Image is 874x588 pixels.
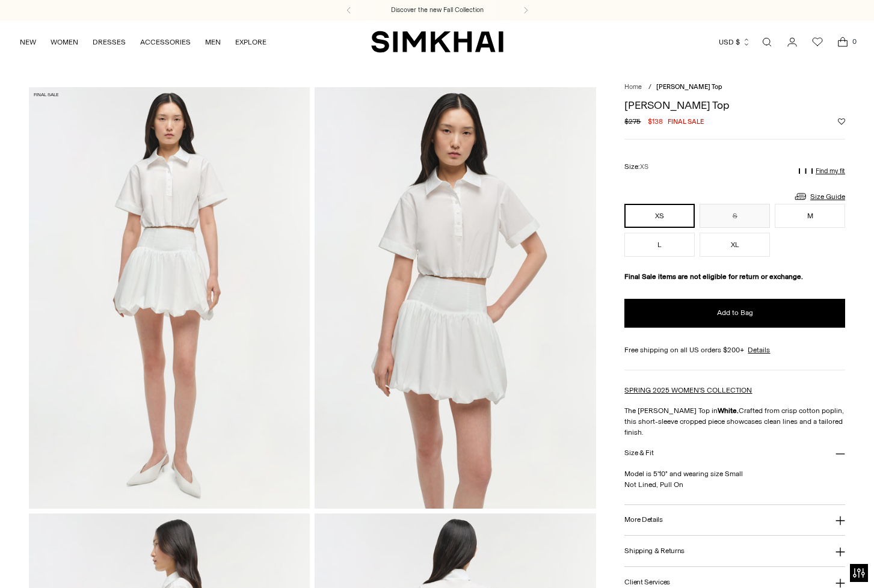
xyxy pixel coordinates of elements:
[648,82,651,93] div: /
[205,29,221,55] a: MEN
[624,272,803,281] strong: Final Sale items are not eligible for return or exchange.
[717,308,753,318] span: Add to Bag
[805,30,829,54] a: Wishlist
[624,449,653,457] h3: Size & Fit
[624,299,845,328] button: Add to Bag
[624,161,648,173] label: Size:
[140,29,191,55] a: ACCESSORIES
[235,29,266,55] a: EXPLORE
[700,204,770,228] button: S
[775,204,845,228] button: M
[624,233,695,257] button: L
[29,87,310,509] img: Nicky Cotton Top
[315,87,595,509] img: Nicky Cotton Top
[793,189,845,204] a: Size Guide
[624,345,845,355] div: Free shipping on all US orders $200+
[700,233,770,257] button: XL
[624,204,695,228] button: XS
[624,578,670,586] h3: Client Services
[624,83,642,91] a: Home
[719,29,751,55] button: USD $
[624,438,845,468] button: Size & Fit
[648,116,663,127] span: $138
[20,29,36,55] a: NEW
[640,163,648,171] span: XS
[624,547,685,555] h3: Shipping & Returns
[748,345,770,355] a: Details
[624,468,845,490] p: Model is 5'10" and wearing size Small Not Lined, Pull On
[849,36,860,47] span: 0
[656,83,722,91] span: [PERSON_NAME] Top
[831,30,855,54] a: Open cart modal
[93,29,126,55] a: DRESSES
[624,516,662,524] h3: More Details
[51,29,78,55] a: WOMEN
[371,30,503,54] a: SIMKHAI
[624,100,845,111] h1: [PERSON_NAME] Top
[624,405,845,438] p: The [PERSON_NAME] Top in Crafted from crisp cotton poplin, this short-sleeve cropped piece showca...
[780,30,804,54] a: Go to the account page
[624,536,845,566] button: Shipping & Returns
[755,30,779,54] a: Open search modal
[624,386,752,394] a: SPRING 2025 WOMEN'S COLLECTION
[624,116,641,127] s: $275
[718,406,739,415] strong: White.
[391,5,484,15] a: Discover the new Fall Collection
[838,118,845,125] button: Add to Wishlist
[624,505,845,536] button: More Details
[624,82,845,93] nav: breadcrumbs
